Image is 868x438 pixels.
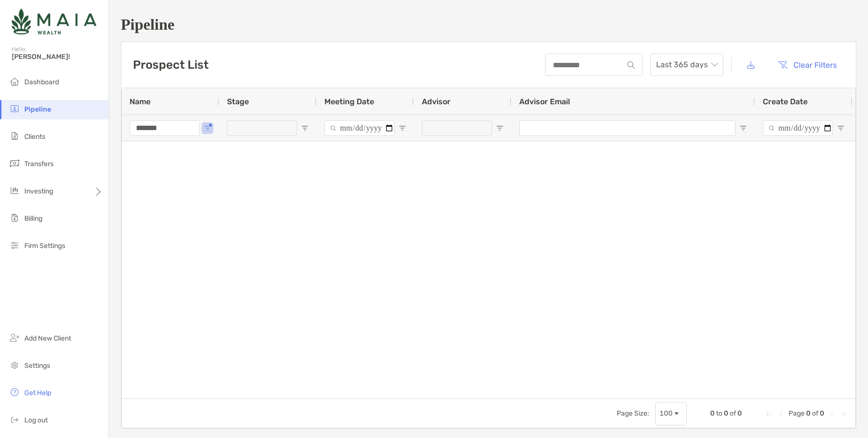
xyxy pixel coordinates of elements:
[656,54,717,76] span: Last 365 days
[24,389,51,397] span: Get Help
[130,97,151,106] span: Name
[837,124,845,132] button: Open Filter Menu
[12,4,96,39] img: Zoe Logo
[828,410,836,418] div: Next Page
[24,160,54,168] span: Transfers
[24,416,48,424] span: Log out
[710,409,715,418] span: 0
[12,53,103,61] span: [PERSON_NAME]!
[9,359,20,371] img: settings icon
[519,120,736,136] input: Advisor Email Filter Input
[806,409,811,418] span: 0
[617,409,649,418] div: Page Size:
[519,97,570,106] span: Advisor Email
[765,410,773,418] div: First Page
[660,409,673,418] div: 100
[763,120,833,136] input: Create Date Filter Input
[9,239,20,251] img: firm-settings icon
[121,16,856,34] h1: Pipeline
[204,124,211,132] button: Open Filter Menu
[24,214,42,223] span: Billing
[24,78,59,86] span: Dashboard
[840,410,848,418] div: Last Page
[130,120,200,136] input: Name Filter Input
[9,386,20,398] img: get-help icon
[730,409,736,418] span: of
[24,105,51,114] span: Pipeline
[777,410,785,418] div: Previous Page
[737,409,742,418] span: 0
[9,130,20,142] img: clients icon
[301,124,309,132] button: Open Filter Menu
[324,120,395,136] input: Meeting Date Filter Input
[9,414,20,425] img: logout icon
[422,97,451,106] span: Advisor
[724,409,728,418] span: 0
[655,402,687,425] div: Page Size
[227,97,249,106] span: Stage
[820,409,824,418] span: 0
[770,54,844,76] button: Clear Filters
[9,103,20,114] img: pipeline icon
[9,157,20,169] img: transfers icon
[789,409,805,418] span: Page
[24,362,50,370] span: Settings
[133,58,208,72] h3: Prospect List
[812,409,818,418] span: of
[739,124,747,132] button: Open Filter Menu
[324,97,374,106] span: Meeting Date
[716,409,722,418] span: to
[24,242,65,250] span: Firm Settings
[24,133,45,141] span: Clients
[24,187,53,195] span: Investing
[496,124,504,132] button: Open Filter Menu
[9,185,20,196] img: investing icon
[9,76,20,87] img: dashboard icon
[9,212,20,224] img: billing icon
[627,61,635,69] img: input icon
[9,332,20,343] img: add_new_client icon
[24,334,71,343] span: Add New Client
[763,97,808,106] span: Create Date
[398,124,406,132] button: Open Filter Menu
